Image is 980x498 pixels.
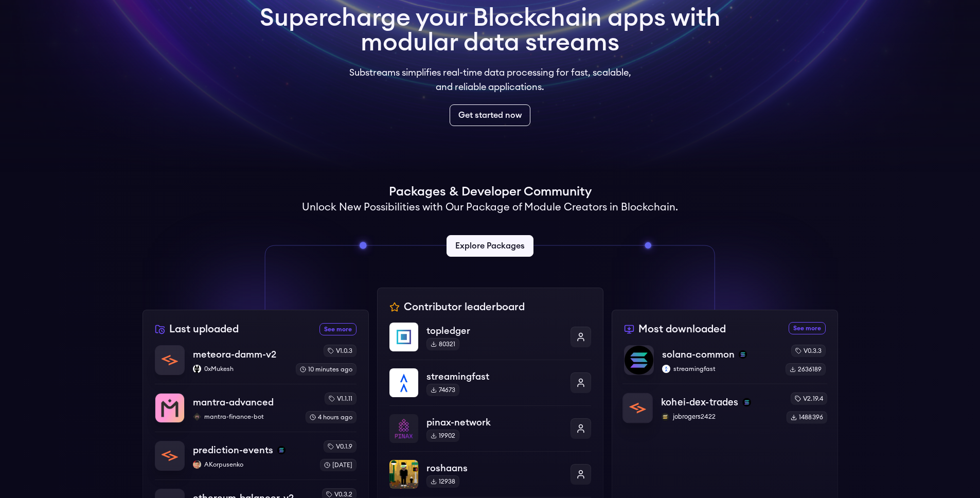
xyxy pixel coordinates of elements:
[389,323,591,360] a: topledgertopledger80321
[155,345,357,384] a: meteora-damm-v2meteora-damm-v20xMukesh0xMukeshv1.0.310 minutes ago
[193,443,273,457] p: prediction-events
[319,323,357,335] a: See more recently uploaded packages
[389,184,592,200] h1: Packages & Developer Community
[193,365,201,373] img: 0xMukesh
[624,345,826,384] a: solana-commonsolana-commonsolanastreamingfaststreamingfastv0.3.32636189
[742,398,751,406] img: solana
[426,415,562,430] p: pinax-network
[325,393,357,405] div: v1.1.11
[193,413,201,421] img: mantra-finance-bot
[661,413,778,421] p: jobrogers2422
[306,411,357,423] div: 4 hours ago
[661,413,669,421] img: jobrogers2422
[193,347,276,362] p: meteora-damm-v2
[389,360,591,405] a: streamingfaststreamingfast74673
[389,368,418,397] img: streamingfast
[324,440,357,453] div: v0.1.9
[389,405,591,451] a: pinax-networkpinax-network19902
[790,393,827,405] div: v2.19.4
[155,346,184,375] img: meteora-damm-v2
[426,430,459,442] div: 19902
[662,365,777,373] p: streamingfast
[302,200,678,215] h2: Unlock New Possibilities with Our Package of Module Creators in Blockchain.
[389,460,418,489] img: roshaans
[662,347,735,362] p: solana-common
[447,235,533,257] a: Explore Packages
[662,365,670,373] img: streamingfast
[389,414,418,443] img: pinax-network
[791,345,826,357] div: v0.3.3
[320,459,357,471] div: [DATE]
[450,104,530,126] a: Get started now
[155,384,357,432] a: mantra-advancedmantra-advancedmantra-finance-botmantra-finance-botv1.1.114 hours ago
[155,394,184,422] img: mantra-advanced
[426,475,459,488] div: 12938
[389,451,591,497] a: roshaansroshaans12938
[661,395,738,410] p: kohei-dex-trades
[324,345,357,357] div: v1.0.3
[277,446,286,454] img: solana
[193,460,312,469] p: AKorpusenko
[193,365,288,373] p: 0xMukesh
[625,346,653,375] img: solana-common
[426,384,459,396] div: 74673
[155,441,184,470] img: prediction-events
[426,369,562,384] p: streamingfast
[426,461,562,475] p: roshaans
[426,324,562,338] p: topledger
[739,350,747,359] img: solana
[193,460,201,469] img: AKorpusenko
[155,432,357,479] a: prediction-eventsprediction-eventssolanaAKorpusenkoAKorpusenkov0.1.9[DATE]
[426,338,459,350] div: 80321
[623,394,652,423] img: kohei-dex-trades
[296,363,357,376] div: 10 minutes ago
[193,413,297,421] p: mantra-finance-bot
[786,363,826,376] div: 2636189
[342,65,638,94] p: Substreams simplifies real-time data processing for fast, scalable, and reliable applications.
[789,322,826,334] a: See more most downloaded packages
[786,411,827,423] div: 1488396
[193,395,274,410] p: mantra-advanced
[622,383,827,423] a: kohei-dex-tradeskohei-dex-tradessolanajobrogers2422jobrogers2422v2.19.41488396
[260,6,721,55] h1: Supercharge your Blockchain apps with modular data streams
[389,323,418,351] img: topledger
